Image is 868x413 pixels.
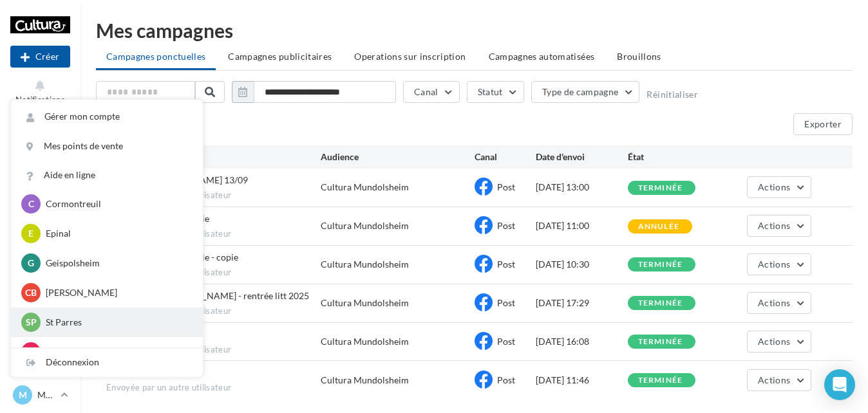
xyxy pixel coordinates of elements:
div: État [628,151,720,163]
span: M [19,389,27,401]
button: Actions [747,215,811,237]
div: Cultura Mundolsheim [321,297,409,309]
a: Mes points de vente [11,132,203,161]
div: [DATE] 11:46 [536,374,628,387]
button: Statut [467,81,524,103]
span: SP [26,316,37,329]
span: Envoyée par un autre utilisateur [106,228,321,240]
span: Actions [758,181,790,192]
button: Type de campagne [531,81,640,103]
div: terminée [638,184,683,192]
span: Campagnes publicitaires [228,51,332,62]
button: Canal [403,81,460,103]
span: T [28,345,33,358]
span: C [28,197,34,210]
span: Envoyée par un autre utilisateur [106,382,321,394]
p: Mundolsheim [37,389,55,401]
div: Canal [475,151,536,163]
span: Post [497,297,515,308]
div: Mes campagnes [96,21,853,40]
div: [DATE] 11:00 [536,219,628,232]
span: Notifications [15,95,65,105]
span: E [28,227,33,240]
div: annulée [638,223,679,231]
span: Operations sur inscription [354,51,466,62]
div: Nouvelle campagne [10,46,70,68]
span: Envoyée par un autre utilisateur [106,267,321,279]
span: Post [497,181,515,192]
div: [DATE] 13:00 [536,181,628,194]
button: Exporter [793,113,853,135]
div: [DATE] 17:29 [536,297,628,309]
p: [GEOGRAPHIC_DATA] [46,345,187,358]
button: Créer [10,46,70,68]
span: Post [497,336,515,347]
div: Cultura Mundolsheim [321,258,409,271]
a: M Mundolsheim [10,383,70,407]
a: Gérer mon compte [11,102,203,131]
div: Audience [321,151,474,163]
button: Actions [747,176,811,198]
button: Actions [747,331,811,353]
button: Notifications [10,76,70,107]
p: St Parres [46,316,187,329]
div: terminée [638,376,683,385]
span: Envoyée par un autre utilisateur [106,306,321,317]
span: CB [25,286,37,299]
div: Déconnexion [11,348,203,377]
p: Epinal [46,227,187,240]
p: Cormontreuil [46,197,187,210]
p: [PERSON_NAME] [46,286,187,299]
button: Actions [747,292,811,314]
button: Actions [747,253,811,275]
div: Cultura Mundolsheim [321,335,409,348]
button: Réinitialiser [646,89,698,100]
div: Cultura Mundolsheim [321,181,409,194]
span: Actions [758,297,790,308]
span: Campagnes automatisées [489,51,595,62]
div: terminée [638,338,683,346]
span: Actions [758,220,790,231]
span: Post [497,374,515,385]
div: [DATE] 10:30 [536,258,628,271]
div: Date d'envoi [536,151,628,163]
div: Open Intercom Messenger [824,369,855,400]
span: Actions [758,336,790,347]
span: Post [497,259,515,270]
span: G [28,257,34,270]
span: Actions [758,259,790,270]
div: Cultura Mundolsheim [321,219,409,232]
div: terminée [638,299,683,307]
button: Actions [747,369,811,391]
span: Actions [758,374,790,385]
div: terminée [638,261,683,269]
span: Envoyée par un autre utilisateur [106,190,321,201]
div: Nom [106,151,321,163]
a: Aide en ligne [11,161,203,190]
span: Coup de cœur Lucas - rentrée litt 2025 [106,290,309,301]
span: Envoyée par un autre utilisateur [106,344,321,356]
p: Geispolsheim [46,257,187,270]
div: Cultura Mundolsheim [321,374,409,387]
span: Brouillons [617,51,661,62]
div: [DATE] 16:08 [536,335,628,348]
span: Post [497,220,515,231]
